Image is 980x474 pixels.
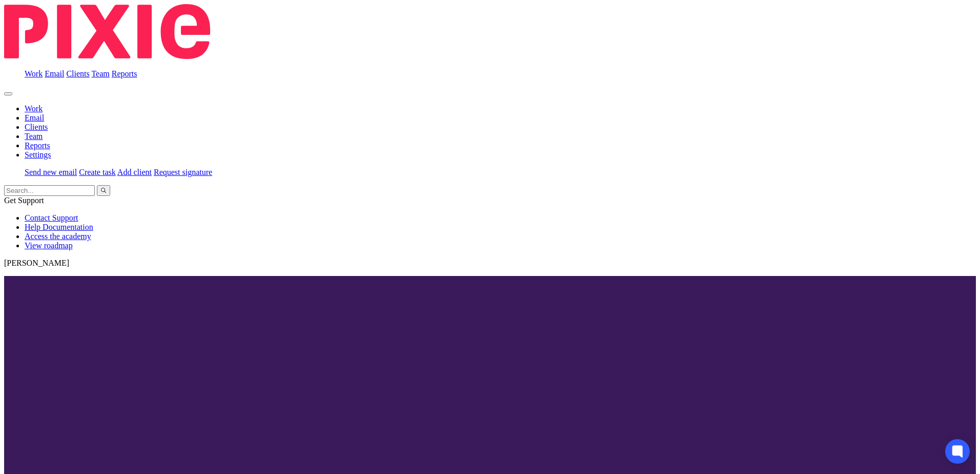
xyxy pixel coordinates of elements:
[97,185,110,196] button: Search
[25,232,91,241] a: Access the academy
[4,259,976,268] p: [PERSON_NAME]
[79,168,116,176] a: Create task
[4,4,210,59] img: Pixie
[25,213,78,222] a: Contact Support
[25,132,43,141] a: Team
[25,104,43,113] a: Work
[25,168,77,176] a: Send new email
[66,69,89,78] a: Clients
[25,69,43,78] a: Work
[4,185,95,196] input: Search
[45,69,64,78] a: Email
[25,150,51,159] a: Settings
[25,123,48,131] a: Clients
[4,196,44,205] span: Get Support
[25,241,73,250] a: View roadmap
[117,168,152,176] a: Add client
[25,113,44,122] a: Email
[25,223,93,231] a: Help Documentation
[25,141,50,150] a: Reports
[154,168,212,176] a: Request signature
[112,69,137,78] a: Reports
[91,69,109,78] a: Team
